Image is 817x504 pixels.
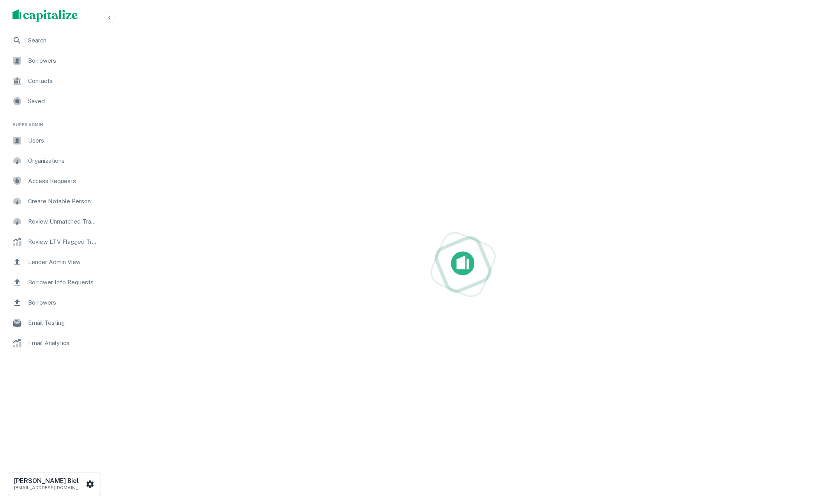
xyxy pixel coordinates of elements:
[6,192,103,211] a: Create Notable Person
[14,484,84,491] p: [EMAIL_ADDRESS][DOMAIN_NAME]
[6,314,103,332] a: Email Testing
[28,136,98,145] span: Users
[28,338,98,348] span: Email Analytics
[6,172,103,190] a: Access Requests
[28,278,98,287] span: Borrower Info Requests
[6,233,103,251] a: Review LTV Flagged Transactions
[28,298,98,307] span: Borrowers
[778,442,817,479] iframe: Chat Widget
[6,92,103,111] a: Saved
[28,318,98,328] span: Email Testing
[6,152,103,170] a: Organizations
[28,156,98,166] span: Organizations
[28,197,98,206] span: Create Notable Person
[6,51,103,70] a: Borrowers
[6,273,103,292] a: Borrower Info Requests
[28,257,98,267] span: Lender Admin View
[14,478,84,484] h6: [PERSON_NAME] Biol
[28,76,98,86] span: Contacts
[6,112,103,131] li: Super Admin
[6,334,103,352] a: Email Analytics
[6,253,103,271] a: Lender Admin View
[28,56,98,65] span: Borrowers
[6,131,103,150] a: Users
[28,36,98,45] span: Search
[8,472,101,496] button: [PERSON_NAME] Biol[EMAIL_ADDRESS][DOMAIN_NAME]
[28,176,98,186] span: Access Requests
[28,217,98,226] span: Review Unmatched Transactions
[6,293,103,312] a: Borrowers
[28,237,98,247] span: Review LTV Flagged Transactions
[6,212,103,231] a: Review Unmatched Transactions
[28,97,98,106] span: Saved
[6,72,103,90] a: Contacts
[6,31,103,50] a: Search
[12,9,78,22] img: capitalize-logo.png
